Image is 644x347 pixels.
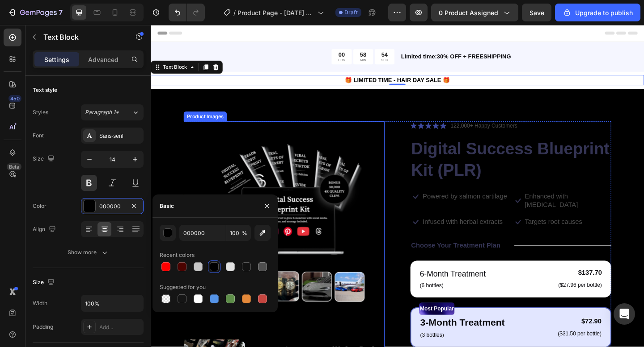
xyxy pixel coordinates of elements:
[228,36,235,41] p: MIN
[251,28,258,36] div: 54
[1,55,536,65] p: 🎁 LIMITED TIME - HAIR DAY SALE 🎁
[81,295,143,311] input: Auto
[272,30,536,39] p: Limited time:30% OFF + FREESHIPPING
[44,55,69,64] p: Settings
[99,132,141,140] div: Sans-serif
[282,122,501,170] h1: Digital Success Blueprint Kit (PLR)
[99,323,141,331] div: Add...
[38,95,81,103] div: Product Images
[68,248,109,257] div: Show more
[160,283,206,291] div: Suggested for you
[33,86,57,94] div: Text style
[293,303,330,314] p: Most Popular
[33,277,56,289] div: Size
[99,202,125,211] div: 000000
[160,202,174,210] div: Basic
[33,108,48,116] div: Styles
[443,332,490,340] p: ($31.50 per bottle)
[11,42,42,50] div: Text Block
[251,36,258,41] p: SEC
[169,4,205,21] div: Undo/Redo
[160,251,195,259] div: Recent colors
[33,223,58,235] div: Align
[614,303,635,325] div: Open Intercom Messenger
[179,225,226,241] input: Eg: FFFFFF
[292,279,364,288] p: (6 bottles)
[442,317,491,328] div: $72.90
[204,36,212,41] p: HRS
[407,182,500,201] p: Enhanced with [MEDICAL_DATA]
[292,265,364,278] p: 6-Month Treatment
[530,9,544,17] span: Save
[81,104,144,120] button: Paragraph 1*
[43,32,119,42] p: Text Block
[228,28,235,36] div: 58
[293,316,385,332] p: 3-Month Treatment
[293,333,385,342] p: (3 bottles)
[204,28,212,36] div: 00
[33,299,47,307] div: Width
[407,210,470,219] p: Targets root causes
[33,323,53,331] div: Padding
[443,280,491,287] p: ($27.96 per bottle)
[233,8,236,17] span: /
[344,8,358,17] span: Draft
[442,264,491,276] div: $137.70
[7,163,21,170] div: Beta
[439,8,498,17] span: 0 product assigned
[59,7,63,18] p: 7
[33,132,44,140] div: Font
[33,202,47,210] div: Color
[33,153,56,165] div: Size
[33,244,144,260] button: Show more
[522,4,551,21] button: Save
[237,8,314,17] span: Product Page - [DATE] 21:18:02
[85,108,119,116] span: Paragraph 1*
[151,25,644,347] iframe: Design area
[296,182,387,192] p: Powered by salmon cartilage
[326,106,398,115] p: 122,000+ Happy Customers
[4,4,67,21] button: 7
[431,4,518,21] button: 0 product assigned
[555,4,640,21] button: Upgrade to publish
[296,210,383,219] p: Infused with herbal extracts
[563,8,633,17] div: Upgrade to publish
[8,95,21,102] div: 450
[242,229,247,237] span: %
[283,235,380,245] p: Choose Your Treatment Plan
[88,55,119,64] p: Advanced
